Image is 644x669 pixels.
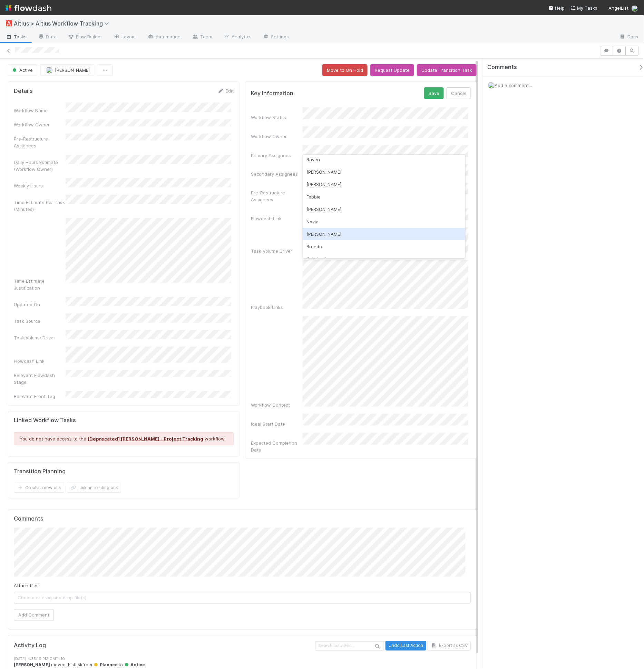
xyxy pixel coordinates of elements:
[386,641,426,651] button: Undo Last Action
[257,32,295,43] a: Settings
[14,432,234,445] div: You do not have access to the workflow.
[548,4,565,11] div: Help
[14,182,66,189] div: Weekly Hours
[303,153,466,166] div: Raven
[14,107,66,114] div: Workflow Name
[14,582,40,589] label: Attach files:
[14,656,477,662] div: [DATE] 4:35:16 PM GMT+10
[370,64,414,76] button: Request Update
[14,159,66,173] div: Daily Hours Estimate (Workflow Owner)
[142,32,186,43] a: Automation
[315,641,384,651] input: Search activities...
[55,67,90,73] span: [PERSON_NAME]
[14,135,66,149] div: Pre-Restructure Assignees
[14,301,66,308] div: Updated On
[108,32,142,43] a: Layout
[14,592,470,603] span: Choose or drag and drop file(s)
[14,318,66,324] div: Task Source
[251,189,303,203] div: Pre-Restructure Assignees
[447,87,471,99] button: Cancel
[40,64,94,76] button: [PERSON_NAME]
[186,32,218,43] a: Team
[251,401,303,408] div: Workflow Context
[303,215,466,228] div: Novia
[303,228,466,240] div: [PERSON_NAME]
[8,64,37,76] button: Active
[303,178,466,191] div: [PERSON_NAME]
[251,171,303,177] div: Secondary Assignees
[251,439,303,453] div: Expected Completion Date
[251,248,303,254] div: Task Volume Driver
[68,33,102,40] span: Flow Builder
[32,32,62,43] a: Data
[488,82,495,89] img: avatar_8e0a024e-b700-4f9f-aecf-6f1e79dccd3c.png
[495,83,532,88] span: Add a comment...
[303,253,466,265] div: Cristiantine
[14,393,66,400] div: Relevant Front Tag
[570,5,598,11] span: My Tasks
[303,191,466,203] div: Febbie
[303,166,466,178] div: [PERSON_NAME]
[46,67,53,74] img: avatar_8e0a024e-b700-4f9f-aecf-6f1e79dccd3c.png
[251,114,303,121] div: Workflow Status
[11,67,33,73] span: Active
[424,87,444,99] button: Save
[14,468,66,475] h5: Transition Planning
[67,483,121,493] button: Link an existingtask
[14,20,113,27] span: Altius > Altius Workflow Tracking
[14,358,66,365] div: Flowdash Link
[570,4,598,11] a: My Tasks
[62,32,108,43] a: Flow Builder
[428,641,471,651] button: Export as CSV
[14,88,33,95] h5: Details
[14,417,234,424] h5: Linked Workflow Tasks
[614,32,644,43] a: Docs
[88,436,203,442] a: [Deprecated] [PERSON_NAME] - Project Tracking
[14,662,477,668] div: moved this task from to
[322,64,368,76] button: Move to On Hold
[251,133,303,140] div: Workflow Owner
[6,33,27,40] span: Tasks
[6,2,51,14] img: logo-inverted-e16ddd16eac7371096b0.svg
[632,5,638,12] img: avatar_8e0a024e-b700-4f9f-aecf-6f1e79dccd3c.png
[14,278,66,291] div: Time Estimate Justification
[303,240,466,253] div: Brendo
[14,121,66,128] div: Workflow Owner
[303,203,466,215] div: [PERSON_NAME]
[14,334,66,341] div: Task Volume Driver
[14,515,471,522] h5: Comments
[14,199,66,213] div: Time Estimate Per Task (Minutes)
[14,609,54,621] button: Add Comment
[251,152,303,159] div: Primary Assignees
[14,642,314,649] h5: Activity Log
[6,20,12,26] span: 🅰️
[14,372,66,386] div: Relevant Flowdash Stage
[251,420,303,427] div: Ideal Start Date
[251,215,303,222] div: Flowdash Link
[609,5,629,11] span: AngelList
[14,662,50,668] strong: [PERSON_NAME]
[488,64,517,71] span: Comments
[218,32,257,43] a: Analytics
[251,90,293,97] h5: Key Information
[417,64,477,76] button: Update Transition Task
[93,662,118,668] span: Planned
[251,304,303,311] div: Playbook Links
[217,88,234,94] a: Edit
[14,483,64,493] button: Create a newtask
[124,662,145,668] span: Active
